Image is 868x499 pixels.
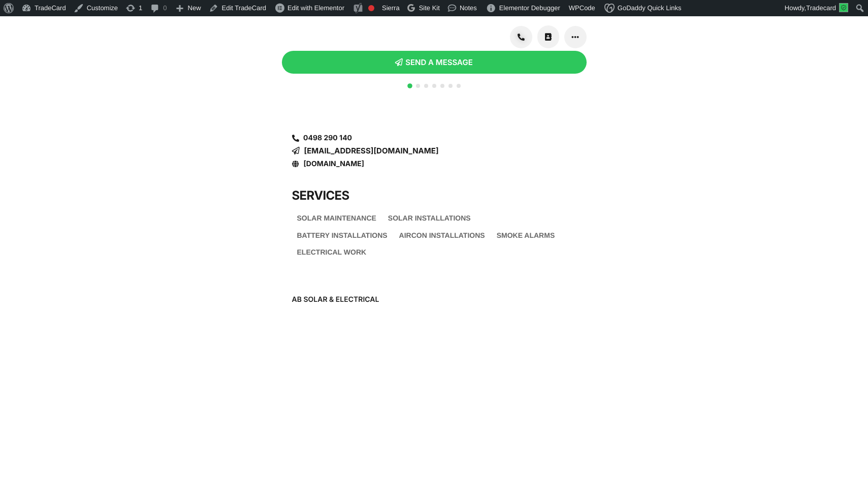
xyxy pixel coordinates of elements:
span: Go to slide 2 [416,84,420,88]
span: Go to slide 3 [424,84,428,88]
span: Edit with Elementor [287,4,344,12]
span: Go to slide 4 [432,84,436,88]
div: Smoke Alarms [492,228,560,243]
div: Electrical Work [292,245,372,260]
span: SEND A MESSAGE [405,58,472,66]
span: Go to slide 5 [440,84,444,88]
div: Aircon Installations [394,228,490,243]
div: Battery Installations [292,228,393,243]
a: SEND A MESSAGE [282,51,587,74]
h6: AB Solar & Electrical [292,295,454,305]
span: [EMAIL_ADDRESS][DOMAIN_NAME] [304,147,439,154]
div: Focus keyphrase not set [368,5,374,11]
span: Go to slide 1 [407,83,412,88]
span: Go to slide 7 [457,84,461,88]
span: Tradecard [806,4,836,12]
span: 0498 290 140 [301,135,352,142]
h3: SERVICES [292,188,454,203]
div: Solar Installations [383,211,476,226]
span: Site Kit [419,4,440,12]
span: Go to slide 6 [448,84,453,88]
span: [DOMAIN_NAME] [304,160,365,168]
div: Solar Maintenance [292,211,381,226]
a: [EMAIL_ADDRESS][DOMAIN_NAME] [292,147,439,154]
